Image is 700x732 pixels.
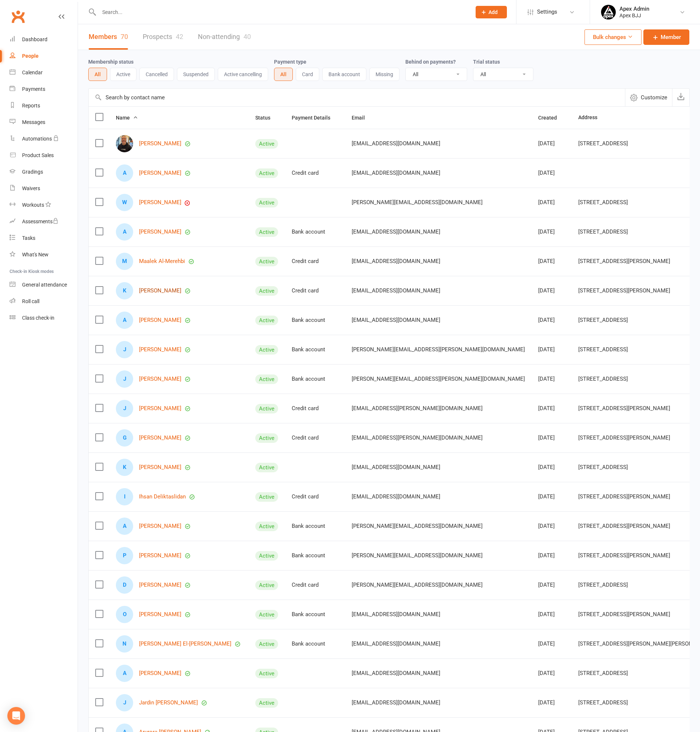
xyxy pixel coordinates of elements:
[116,635,133,653] div: N
[255,698,278,708] div: Active
[22,218,58,224] div: Assessments
[538,552,565,559] div: [DATE]
[22,53,39,59] div: People
[255,139,278,149] div: Active
[352,342,525,356] span: [PERSON_NAME][EMAIL_ADDRESS][PERSON_NAME][DOMAIN_NAME]
[10,230,78,246] a: Tasks
[22,103,40,109] div: Reports
[116,547,133,564] div: P
[255,610,278,619] div: Active
[538,141,565,147] div: [DATE]
[292,552,338,559] div: Bank account
[116,253,133,270] div: M
[292,317,338,323] div: Bank account
[116,694,133,711] div: J
[10,246,78,263] a: What's New
[255,580,278,590] div: Active
[352,696,440,710] span: [EMAIL_ADDRESS][DOMAIN_NAME]
[88,59,134,65] label: Membership status
[22,169,43,175] div: Gradings
[476,6,507,18] button: Add
[538,611,565,618] div: [DATE]
[292,435,338,441] div: Credit card
[584,29,642,45] button: Bulk changes
[22,86,45,92] div: Payments
[139,582,181,588] a: [PERSON_NAME]
[292,405,338,412] div: Credit card
[10,31,78,48] a: Dashboard
[601,5,616,19] img: thumb_image1745496852.png
[255,227,278,237] div: Active
[537,4,557,20] span: Settings
[255,374,278,384] div: Active
[255,522,278,531] div: Active
[292,347,338,353] div: Bank account
[405,59,456,65] label: Behind on payments?
[538,435,565,441] div: [DATE]
[352,401,483,415] span: [EMAIL_ADDRESS][PERSON_NAME][DOMAIN_NAME]
[352,225,440,239] span: [EMAIL_ADDRESS][DOMAIN_NAME]
[116,429,133,447] div: G
[274,68,293,81] button: All
[292,229,338,235] div: Bank account
[139,141,181,147] a: [PERSON_NAME]
[89,24,128,50] a: Members70
[116,576,133,594] div: D
[538,641,565,647] div: [DATE]
[352,115,373,121] span: Email
[352,284,440,298] span: [EMAIL_ADDRESS][DOMAIN_NAME]
[22,136,52,142] div: Automations
[538,464,565,470] div: [DATE]
[116,282,133,299] div: K
[538,199,565,206] div: [DATE]
[255,115,278,121] span: Status
[10,64,78,81] a: Calendar
[352,460,440,474] span: [EMAIL_ADDRESS][DOMAIN_NAME]
[139,670,181,676] a: [PERSON_NAME]
[538,700,565,706] div: [DATE]
[352,431,483,445] span: [EMAIL_ADDRESS][PERSON_NAME][DOMAIN_NAME]
[619,6,649,12] div: Apex Admin
[139,170,181,176] a: [PERSON_NAME]
[139,199,181,206] a: [PERSON_NAME]
[538,170,565,176] div: [DATE]
[10,131,78,147] a: Automations
[139,68,174,81] button: Cancelled
[116,488,133,505] div: I
[116,400,133,417] div: J
[292,113,338,122] button: Payment Details
[110,68,136,81] button: Active
[255,286,278,296] div: Active
[22,315,54,321] div: Class check-in
[292,611,338,618] div: Bank account
[255,492,278,502] div: Active
[538,258,565,264] div: [DATE]
[292,170,338,176] div: Credit card
[10,180,78,197] a: Waivers
[116,518,133,535] div: A
[352,637,440,651] span: [EMAIL_ADDRESS][DOMAIN_NAME]
[255,345,278,355] div: Active
[198,24,251,50] a: Non-attending40
[116,194,133,211] div: W
[97,7,466,17] input: Search...
[255,551,278,561] div: Active
[9,7,27,26] a: Clubworx
[538,405,565,412] div: [DATE]
[139,376,181,382] a: [PERSON_NAME]
[139,700,198,706] a: Jardin [PERSON_NAME]
[255,316,278,325] div: Active
[7,707,25,725] div: Open Intercom Messenger
[116,312,133,329] div: A
[538,376,565,382] div: [DATE]
[538,494,565,500] div: [DATE]
[139,641,231,647] a: [PERSON_NAME] El-[PERSON_NAME]
[10,197,78,213] a: Workouts
[473,59,500,65] label: Trial status
[139,258,185,264] a: Maalek Al-Merehbi
[116,113,138,122] button: Name
[661,33,681,42] span: Member
[139,317,181,323] a: [PERSON_NAME]
[538,113,565,122] button: Created
[352,490,440,504] span: [EMAIL_ADDRESS][DOMAIN_NAME]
